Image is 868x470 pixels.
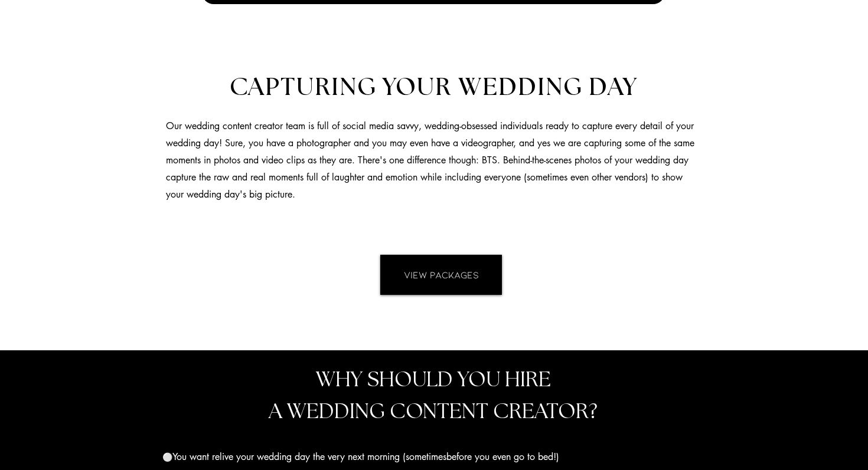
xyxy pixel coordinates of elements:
[404,268,479,281] span: VIEW PACKAGES
[230,75,638,100] span: CAPTURING YOUR WEDDING DAY
[162,451,172,462] span: ⚪️
[172,451,446,463] span: You want relive your wedding day the very next morning (sometimes
[269,369,598,422] span: WHY SHOULD YOU HIRE A WEDDING CONTENT CREATOR?
[380,255,502,295] a: VIEW PACKAGES
[166,120,694,200] span: Our wedding content creator team is full of social media savvy, wedding-obsessed individuals read...
[446,451,559,463] span: before you even go to bed!)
